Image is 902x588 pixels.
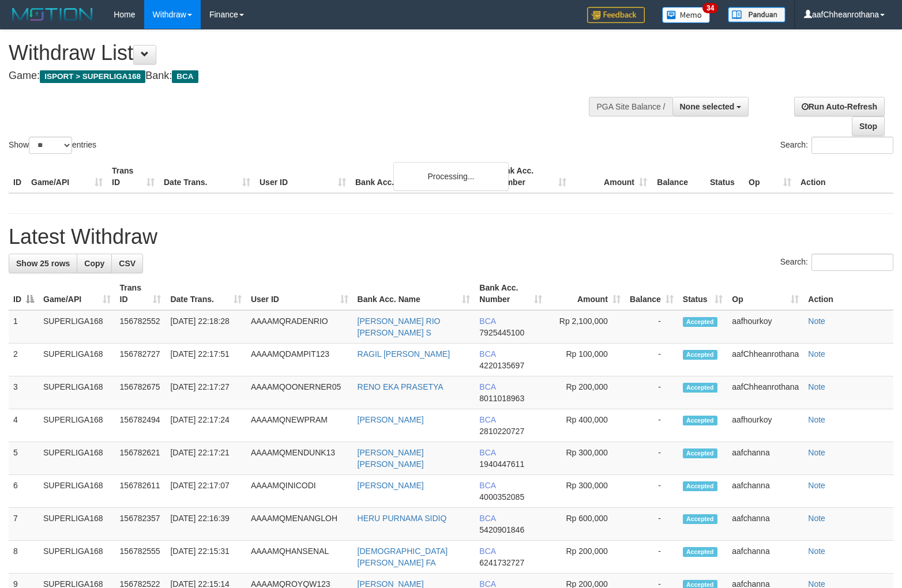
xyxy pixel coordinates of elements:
span: Accepted [683,547,717,557]
td: Rp 300,000 [547,475,625,508]
td: - [625,376,678,409]
td: AAAAMQRADENRIO [246,310,353,344]
span: Accepted [683,383,717,393]
td: 4 [9,409,39,442]
a: [PERSON_NAME] [358,415,424,424]
th: ID: activate to sort column descending [9,277,39,310]
th: Date Trans. [159,160,255,193]
span: BCA [479,481,495,490]
td: AAAAMQMENANGLOH [246,508,353,541]
td: SUPERLIGA168 [39,344,115,376]
span: Copy 8011018963 to clipboard [479,394,524,403]
span: BCA [479,546,495,556]
td: 5 [9,442,39,475]
label: Show entries [9,137,96,154]
td: [DATE] 22:17:24 [166,409,246,442]
img: panduan.png [728,7,786,22]
td: - [625,409,678,442]
td: - [625,344,678,376]
th: Game/API: activate to sort column ascending [39,277,115,310]
h4: Game: Bank: [9,70,590,82]
span: Copy 6241732727 to clipboard [479,558,524,567]
span: ISPORT > SUPERLIGA168 [40,70,145,83]
a: Note [808,546,825,556]
a: Run Auto-Refresh [794,97,885,116]
td: SUPERLIGA168 [39,409,115,442]
a: Note [808,415,825,424]
span: Accepted [683,350,717,360]
th: Date Trans.: activate to sort column ascending [166,277,246,310]
a: Note [808,514,825,523]
th: Balance: activate to sort column ascending [625,277,678,310]
td: [DATE] 22:17:21 [166,442,246,475]
td: - [625,541,678,574]
a: Note [808,316,825,326]
td: 1 [9,310,39,344]
a: Note [808,349,825,359]
th: Trans ID [107,160,159,193]
div: PGA Site Balance / [589,97,672,116]
td: - [625,475,678,508]
td: [DATE] 22:15:31 [166,541,246,574]
td: Rp 200,000 [547,541,625,574]
span: BCA [479,382,495,391]
td: Rp 300,000 [547,442,625,475]
th: Amount [571,160,652,193]
a: HERU PURNAMA SIDIQ [358,514,447,523]
span: Accepted [683,481,717,491]
span: None selected [680,102,735,111]
span: BCA [172,70,198,83]
th: Bank Acc. Number [490,160,571,193]
label: Search: [780,254,893,271]
th: Bank Acc. Name [351,160,490,193]
td: SUPERLIGA168 [39,541,115,574]
span: Copy 2810220727 to clipboard [479,427,524,436]
td: SUPERLIGA168 [39,475,115,508]
td: AAAAMQHANSENAL [246,541,353,574]
a: Note [808,382,825,391]
td: aafChheanrothana [727,344,803,376]
span: BCA [479,415,495,424]
td: aafchanna [727,541,803,574]
span: 34 [702,3,718,13]
td: Rp 600,000 [547,508,625,541]
th: Game/API [27,160,107,193]
button: None selected [672,97,749,116]
td: AAAAMQDAMPIT123 [246,344,353,376]
td: 156782357 [115,508,166,541]
td: 156782727 [115,344,166,376]
td: Rp 2,100,000 [547,310,625,344]
span: CSV [119,259,136,268]
td: SUPERLIGA168 [39,508,115,541]
td: 156782555 [115,541,166,574]
td: 156782552 [115,310,166,344]
td: aafhourkoy [727,409,803,442]
input: Search: [811,254,893,271]
a: Note [808,481,825,490]
a: RAGIL [PERSON_NAME] [358,349,450,359]
td: aafchanna [727,442,803,475]
h1: Latest Withdraw [9,225,893,248]
td: - [625,508,678,541]
th: Op [744,160,796,193]
th: Action [803,277,893,310]
a: Show 25 rows [9,254,77,273]
td: [DATE] 22:16:39 [166,508,246,541]
a: Stop [852,116,885,136]
td: 156782611 [115,475,166,508]
th: Status [705,160,744,193]
span: Accepted [683,317,717,327]
th: Trans ID: activate to sort column ascending [115,277,166,310]
td: aafChheanrothana [727,376,803,409]
td: Rp 200,000 [547,376,625,409]
td: aafchanna [727,508,803,541]
label: Search: [780,137,893,154]
td: AAAAMQINICODI [246,475,353,508]
span: BCA [479,448,495,457]
span: Show 25 rows [16,259,70,268]
td: [DATE] 22:18:28 [166,310,246,344]
td: 2 [9,344,39,376]
th: User ID: activate to sort column ascending [246,277,353,310]
td: - [625,442,678,475]
th: Amount: activate to sort column ascending [547,277,625,310]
